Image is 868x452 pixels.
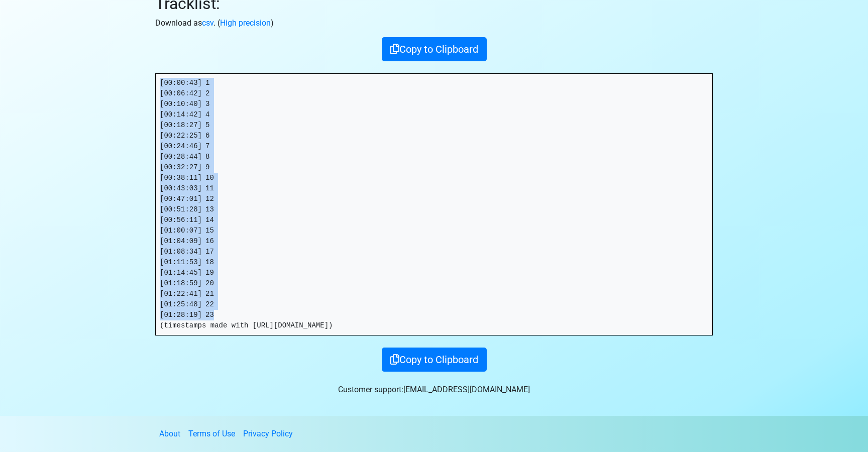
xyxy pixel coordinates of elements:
[818,402,856,440] iframe: Drift Widget Chat Controller
[156,74,712,335] pre: [00:00:43] 1 [00:06:42] 2 [00:10:40] 3 [00:14:42] 4 [00:18:27] 5 [00:22:25] 6 [00:24:46] 7 [00:28...
[159,429,180,438] a: About
[220,18,271,28] a: High precision
[188,429,235,438] a: Terms of Use
[155,17,713,29] p: Download as . ( )
[202,18,213,28] a: csv
[382,348,487,372] button: Copy to Clipboard
[382,37,487,61] button: Copy to Clipboard
[243,429,293,438] a: Privacy Policy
